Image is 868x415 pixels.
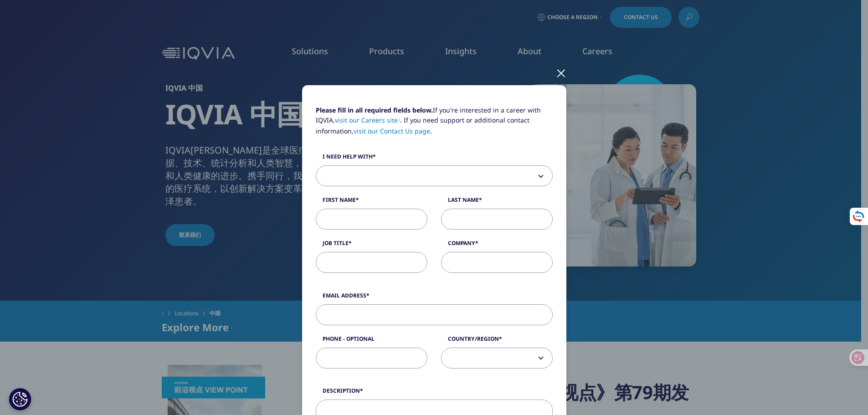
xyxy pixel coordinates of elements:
[316,105,553,143] p: If you're interested in a career with IQVIA, . If you need support or additional contact informat...
[335,116,401,124] a: visit our Careers site
[9,388,31,410] button: Cookie 设置
[316,196,427,209] label: First Name
[316,239,427,252] label: Job Title
[316,153,553,165] label: I need help with
[441,239,553,252] label: Company
[441,196,553,209] label: Last Name
[354,127,430,135] a: visit our Contact Us page
[441,335,553,348] label: Country/Region
[316,292,553,304] label: Email Address
[316,335,427,348] label: Phone - Optional
[316,106,433,114] strong: Please fill in all required fields below.
[316,387,553,400] label: Description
